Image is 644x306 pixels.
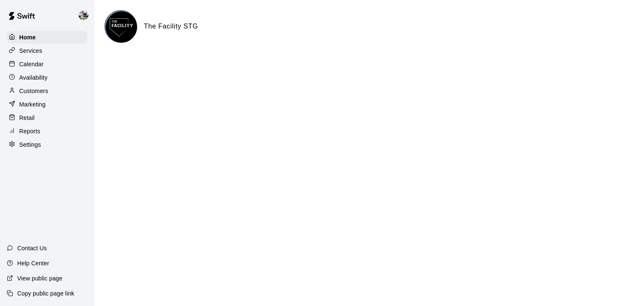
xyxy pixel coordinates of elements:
p: Contact Us [17,244,47,252]
img: The Facility STG logo [106,11,137,43]
a: Marketing [7,98,88,111]
p: Copy public page link [17,289,74,298]
p: Customers [19,87,48,95]
p: Reports [19,127,40,135]
p: Settings [19,140,41,149]
p: Marketing [19,100,46,109]
a: Settings [7,138,88,151]
img: Matt Hill [78,10,88,20]
a: Customers [7,85,88,97]
p: View public page [17,274,62,283]
p: Availability [19,73,48,82]
p: Retail [19,114,35,122]
h6: The Facility STG [144,21,198,32]
p: Home [19,33,36,41]
a: Reports [7,125,88,137]
p: Services [19,47,42,55]
a: Services [7,44,88,57]
div: Matt Hill [77,7,94,23]
p: Help Center [17,259,49,267]
a: Calendar [7,58,88,70]
a: Home [7,31,88,44]
p: Calendar [19,60,44,68]
a: Availability [7,71,88,84]
a: Retail [7,112,88,124]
